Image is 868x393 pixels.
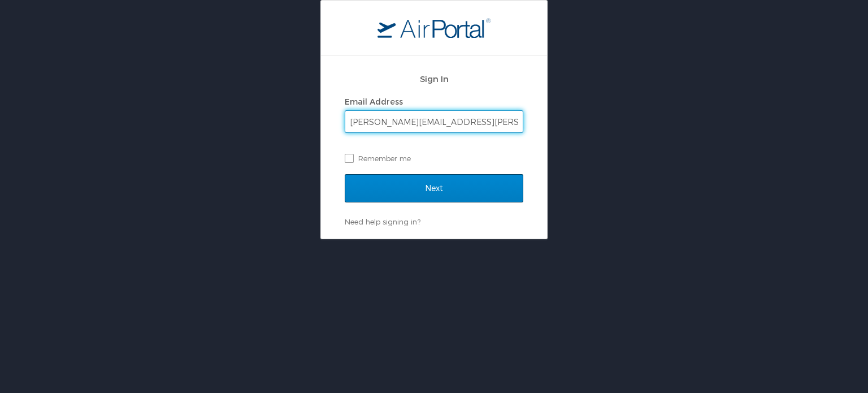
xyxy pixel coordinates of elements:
h2: Sign In [345,72,523,85]
label: Remember me [345,150,523,167]
input: Next [345,174,523,202]
a: Need help signing in? [345,217,420,226]
label: Email Address [345,97,403,106]
img: logo [377,18,491,38]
